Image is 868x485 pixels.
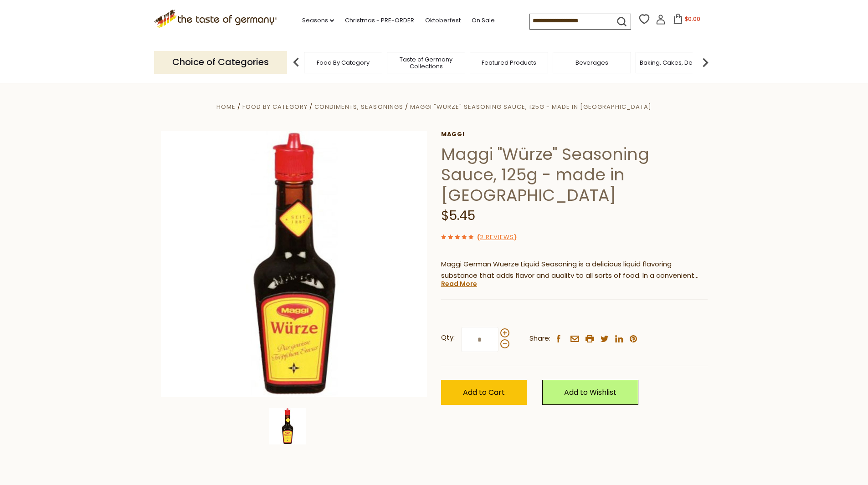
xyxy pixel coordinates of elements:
[154,51,287,73] p: Choice of Categories
[242,102,308,111] a: Food By Category
[345,15,414,26] a: Christmas - PRE-ORDER
[216,102,236,111] a: Home
[480,233,514,242] a: 2 Reviews
[542,380,638,405] a: Add to Wishlist
[575,59,608,66] a: Beverages
[668,14,706,27] button: $0.00
[269,408,306,444] img: Maggi Wuerze Liquid Seasoning (imported from Germany)
[302,15,334,26] a: Seasons
[441,144,708,205] h1: Maggi "Würze" Seasoning Sauce, 125g - made in [GEOGRAPHIC_DATA]
[685,15,700,23] span: $0.00
[461,327,498,352] input: Qty:
[477,233,517,241] span: ( )
[441,259,708,281] p: Maggi German Wuerze Liquid Seasoning is a delicious liquid flavoring substance that adds flavor a...
[696,53,714,71] img: next arrow
[441,332,455,343] strong: Qty:
[390,56,462,70] a: Taste of Germany Collections
[482,59,536,66] a: Featured Products
[441,380,527,405] button: Add to Cart
[463,387,505,398] span: Add to Cart
[472,15,495,26] a: On Sale
[425,15,461,26] a: Oktoberfest
[640,59,710,66] a: Baking, Cakes, Desserts
[441,279,477,288] a: Read More
[441,131,708,138] a: Maggi
[161,131,427,397] img: Maggi Wuerze Liquid Seasoning (imported from Germany)
[317,59,370,66] a: Food By Category
[287,53,305,71] img: previous arrow
[410,102,652,111] a: Maggi "Würze" Seasoning Sauce, 125g - made in [GEOGRAPHIC_DATA]
[314,102,403,111] a: Condiments, Seasonings
[441,207,475,225] span: $5.45
[529,333,550,344] span: Share:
